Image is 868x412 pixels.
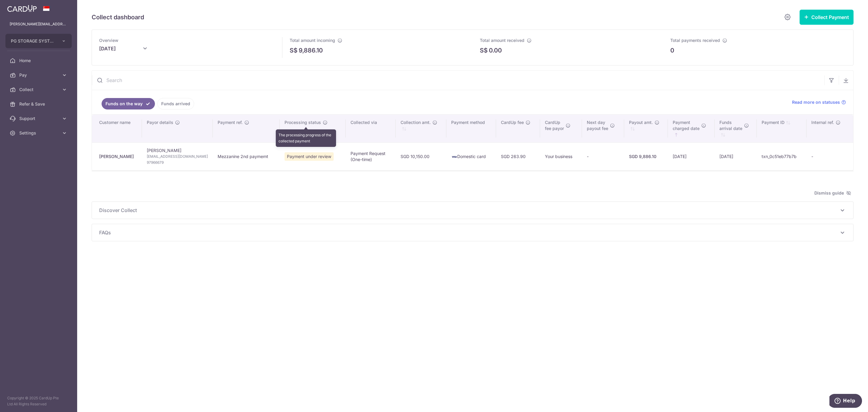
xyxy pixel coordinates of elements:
th: Payment method [446,115,496,142]
td: Your business [540,142,582,170]
th: Payment ID: activate to sort column ascending [757,115,807,142]
img: CardUp [7,5,37,12]
input: Search [92,71,824,90]
span: S$ [290,46,297,55]
span: Collection amt. [401,119,431,125]
th: Next daypayout fee [582,115,624,142]
th: Collection amt. : activate to sort column ascending [396,115,446,142]
td: [DATE] [715,142,757,170]
th: Fundsarrival date : activate to sort column ascending [715,115,757,142]
span: Dismiss guide [814,189,851,197]
span: Total payments received [670,38,720,43]
p: 0.00 [489,46,502,55]
p: 0 [670,46,674,55]
th: Paymentcharged date : activate to sort column ascending [668,115,715,142]
th: Payment ref. [213,115,280,142]
td: - [807,142,853,170]
a: Funds on the way [102,98,155,109]
a: Read more on statuses [792,99,846,105]
span: Payment charged date [673,119,700,132]
p: Discover Collect [99,207,846,214]
span: [EMAIL_ADDRESS][DOMAIN_NAME] [147,154,208,160]
div: SGD 9,886.10 [629,154,663,160]
th: Payout amt. : activate to sort column ascending [624,115,668,142]
button: PG STORAGE SYSTEMS PTE. LTD. [5,34,72,48]
th: Customer name [92,115,142,142]
td: [DATE] [668,142,715,170]
a: Funds arrived [157,98,194,109]
p: FAQs [99,229,846,236]
span: Payment under review [285,152,334,161]
th: Collected via [346,115,395,142]
td: [PERSON_NAME] [142,142,213,170]
span: Processing status [285,119,321,125]
td: - [582,142,624,170]
span: Overview [99,38,118,43]
th: Internal ref. [807,115,853,142]
span: Payor details [147,119,173,125]
th: CardUp fee [496,115,540,142]
span: CardUp fee payor [545,119,564,132]
p: 9,886.10 [299,46,323,55]
td: SGD 10,150.00 [396,142,446,170]
span: Home [19,58,59,64]
button: Collect Payment [800,10,854,25]
span: Total amount incoming [290,38,335,43]
span: Collect [19,87,59,93]
span: Refer & Save [19,101,59,107]
td: txn_0c51eb77b7b [757,142,807,170]
span: 97966679 [147,160,208,166]
span: Payment ref. [218,119,243,125]
span: FAQs [99,229,839,236]
th: Processing status [280,115,346,142]
span: Internal ref. [811,119,834,125]
span: Help [14,4,26,10]
span: Settings [19,130,59,136]
span: S$ [480,46,488,55]
div: The processing progress of the collected payment [276,129,336,147]
p: [PERSON_NAME][EMAIL_ADDRESS][PERSON_NAME][DOMAIN_NAME] [10,21,68,27]
span: Next day payout fee [587,119,608,132]
iframe: Opens a widget where you can find more information [829,394,862,409]
th: CardUpfee payor [540,115,582,142]
span: Support [19,116,59,122]
th: Payor details [142,115,213,142]
span: Funds arrival date [719,119,742,132]
img: visa-sm-192604c4577d2d35970c8ed26b86981c2741ebd56154ab54ad91a526f0f24972.png [451,154,457,160]
div: [PERSON_NAME] [99,154,137,160]
span: CardUp fee [501,119,524,125]
td: SGD 263.90 [496,142,540,170]
h5: Collect dashboard [92,12,144,22]
span: Pay [19,72,59,78]
span: Total amount received [480,38,524,43]
span: Read more on statuses [792,99,840,105]
td: Domestic card [446,142,496,170]
span: Payout amt. [629,119,653,125]
td: Mezzanine 2nd paymemt [213,142,280,170]
span: Discover Collect [99,207,839,214]
span: PG STORAGE SYSTEMS PTE. LTD. [11,38,55,44]
td: Payment Request (One-time) [346,142,395,170]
